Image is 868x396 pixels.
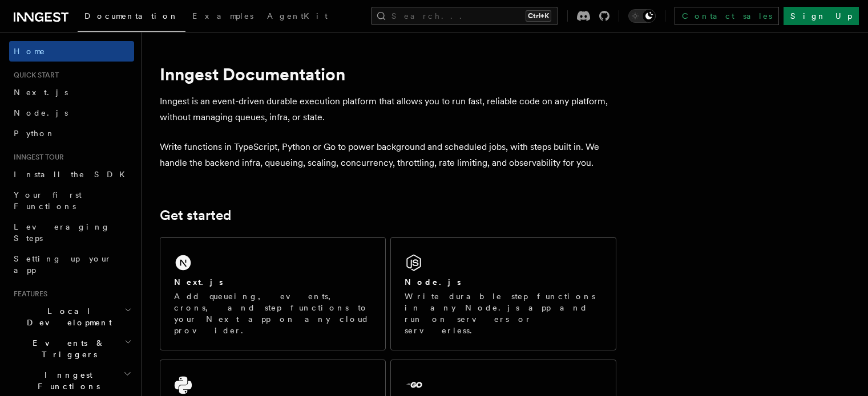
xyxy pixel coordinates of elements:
[160,237,386,350] a: Next.jsAdd queueing, events, crons, and step functions to your Next app on any cloud provider.
[9,248,134,280] a: Setting up your app
[371,7,558,25] button: Search...Ctrl+K
[675,7,779,25] a: Contact sales
[14,254,112,275] span: Setting up your app
[160,64,616,84] h1: Inngest Documentation
[185,3,260,31] a: Examples
[14,129,55,138] span: Python
[405,276,461,288] h2: Node.js
[9,185,134,217] a: Your first Functions
[160,207,231,223] a: Get started
[14,108,68,117] span: Node.js
[784,7,859,25] a: Sign Up
[14,222,110,243] span: Leveraging Steps
[526,10,551,22] kbd: Ctrl+K
[9,153,64,162] span: Inngest tour
[9,369,123,392] span: Inngest Functions
[9,217,134,248] a: Leveraging Steps
[14,190,82,211] span: Your first Functions
[628,9,656,23] button: Toggle dark mode
[9,82,134,103] a: Next.js
[9,337,124,360] span: Events & Triggers
[14,46,46,57] span: Home
[160,139,616,171] p: Write functions in TypeScript, Python or Go to power background and scheduled jobs, with steps bu...
[9,71,59,80] span: Quick start
[9,333,134,365] button: Events & Triggers
[174,276,223,288] h2: Next.js
[267,11,328,21] span: AgentKit
[9,103,134,123] a: Node.js
[9,164,134,185] a: Install the SDK
[260,3,334,31] a: AgentKit
[9,301,134,333] button: Local Development
[84,11,179,21] span: Documentation
[14,88,68,97] span: Next.js
[390,237,616,350] a: Node.jsWrite durable step functions in any Node.js app and run on servers or serverless.
[192,11,253,21] span: Examples
[78,3,185,32] a: Documentation
[405,291,602,336] p: Write durable step functions in any Node.js app and run on servers or serverless.
[14,170,132,179] span: Install the SDK
[9,41,134,62] a: Home
[9,305,124,328] span: Local Development
[9,289,47,299] span: Features
[9,123,134,144] a: Python
[160,93,616,125] p: Inngest is an event-driven durable execution platform that allows you to run fast, reliable code ...
[174,291,372,336] p: Add queueing, events, crons, and step functions to your Next app on any cloud provider.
